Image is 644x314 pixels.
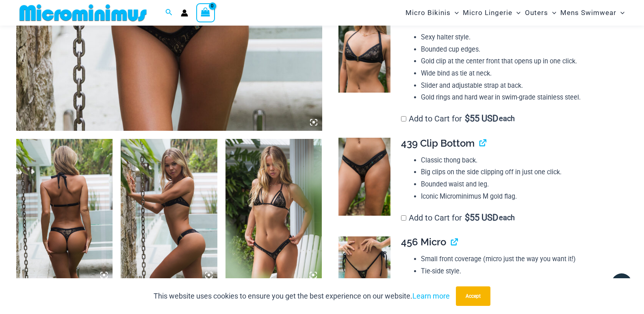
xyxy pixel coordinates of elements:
[512,2,520,23] span: Menu Toggle
[421,191,621,203] li: Iconic Microminimus M gold flag.
[525,2,548,23] span: Outers
[338,15,390,93] img: Highway Robbery Black Gold 359 Clip Top
[403,2,461,23] a: Micro BikinisMenu ToggleMenu Toggle
[196,3,215,22] a: View Shopping Cart, empty
[499,115,515,123] span: each
[456,286,490,306] button: Accept
[421,43,621,56] li: Bounded cup edges.
[421,166,621,178] li: Big clips on the side clipping off in just one click.
[421,265,621,277] li: Tie-side style.
[421,31,621,43] li: Sexy halter style.
[616,2,624,23] span: Menu Toggle
[421,178,621,191] li: Bounded waist and leg.
[401,215,406,221] input: Add to Cart for$55 USD each
[121,139,217,284] img: Highway Robbery Black Gold 359 Clip Top 439 Clip Bottom
[421,154,621,167] li: Classic thong back.
[16,139,113,284] img: Highway Robbery Black Gold 359 Clip Top 439 Clip Bottom
[412,292,450,300] a: Learn more
[560,2,616,23] span: Mens Swimwear
[401,137,475,149] span: 439 Clip Bottom
[451,2,459,23] span: Menu Toggle
[558,2,627,23] a: Mens SwimwearMenu ToggleMenu Toggle
[181,9,188,17] a: Account icon link
[401,236,446,248] span: 456 Micro
[226,139,322,284] img: Highway Robbery Black Gold 305 Tri Top 439 Clip Bottom
[421,91,621,104] li: Gold rings and hard wear in swim-grade stainless steel.
[338,138,390,216] img: Highway Robbery Black Gold 439 Clip Bottom
[401,213,515,223] label: Add to Cart for
[499,214,515,222] span: each
[401,116,406,121] input: Add to Cart for$55 USD each
[421,253,621,265] li: Small front coverage (micro just the way you want it!)
[465,113,470,123] span: $
[548,2,556,23] span: Menu Toggle
[523,2,558,23] a: OutersMenu ToggleMenu Toggle
[465,214,498,222] span: 55 USD
[402,1,628,24] nav: Site Navigation
[465,115,498,123] span: 55 USD
[405,2,451,23] span: Micro Bikinis
[465,212,470,223] span: $
[421,277,621,289] li: Sexy tri-back.
[421,55,621,67] li: Gold clip at the center front that opens up in one click.
[421,80,621,92] li: Slider and adjustable strap at back.
[165,8,173,18] a: Search icon link
[16,4,150,22] img: MM SHOP LOGO FLAT
[463,2,512,23] span: Micro Lingerie
[154,290,450,302] p: This website uses cookies to ensure you get the best experience on our website.
[461,2,523,23] a: Micro LingerieMenu ToggleMenu Toggle
[421,67,621,80] li: Wide bind as tie at neck.
[401,114,515,123] label: Add to Cart for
